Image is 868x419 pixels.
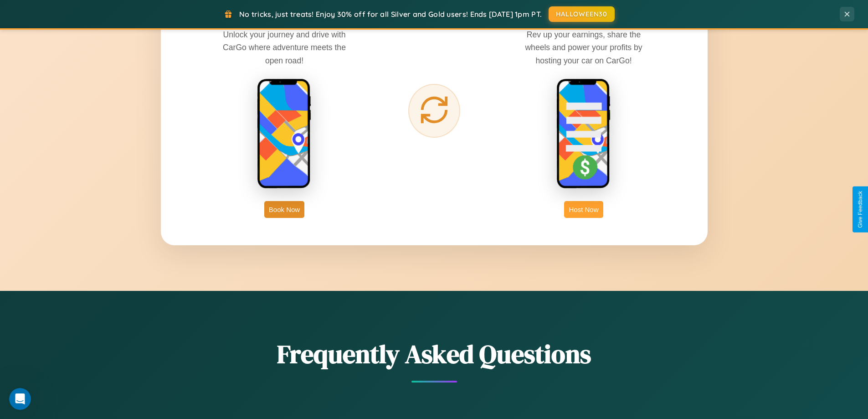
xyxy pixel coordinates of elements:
[239,10,542,19] span: No tricks, just treats! Enjoy 30% off for all Silver and Gold users! Ends [DATE] 1pm PT.
[857,191,863,228] div: Give Feedback
[9,388,31,410] iframe: Intercom live chat
[216,28,353,67] p: Unlock your journey and drive with CarGo where adventure meets the open road!
[549,6,615,22] button: HALLOWEEN30
[257,78,312,190] img: rent phone
[515,28,652,67] p: Rev up your earnings, share the wheels and power your profits by hosting your car on CarGo!
[264,201,304,218] button: Book Now
[556,78,611,190] img: host phone
[161,336,708,372] h2: Frequently Asked Questions
[564,201,603,218] button: Host Now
